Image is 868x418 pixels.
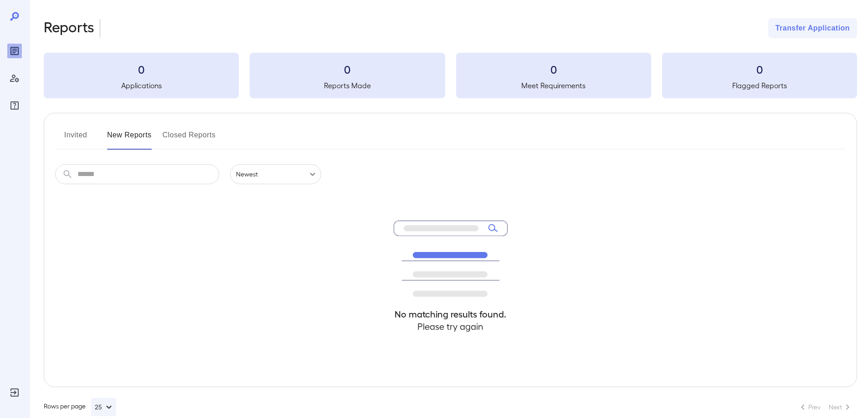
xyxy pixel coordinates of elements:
[250,80,445,91] h5: Reports Made
[230,164,321,184] div: Newest
[793,400,857,414] nav: pagination navigation
[44,398,116,416] div: Rows per page
[768,18,857,38] button: Transfer Application
[456,80,651,91] h5: Meet Requirements
[662,62,857,76] h3: 0
[250,62,445,76] h3: 0
[7,98,22,113] div: FAQ
[394,320,508,332] h4: Please try again
[163,128,216,150] button: Closed Reports
[91,398,116,416] button: 25
[7,44,22,58] div: Reports
[7,71,22,86] div: Manage Users
[662,80,857,91] h5: Flagged Reports
[456,62,651,76] h3: 0
[394,308,508,320] h4: No matching results found.
[55,128,96,150] button: Invited
[44,80,239,91] h5: Applications
[7,385,22,400] div: Log Out
[44,18,94,38] h2: Reports
[44,62,239,76] h3: 0
[107,128,152,150] button: New Reports
[44,53,857,98] summary: 0Applications0Reports Made0Meet Requirements0Flagged Reports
